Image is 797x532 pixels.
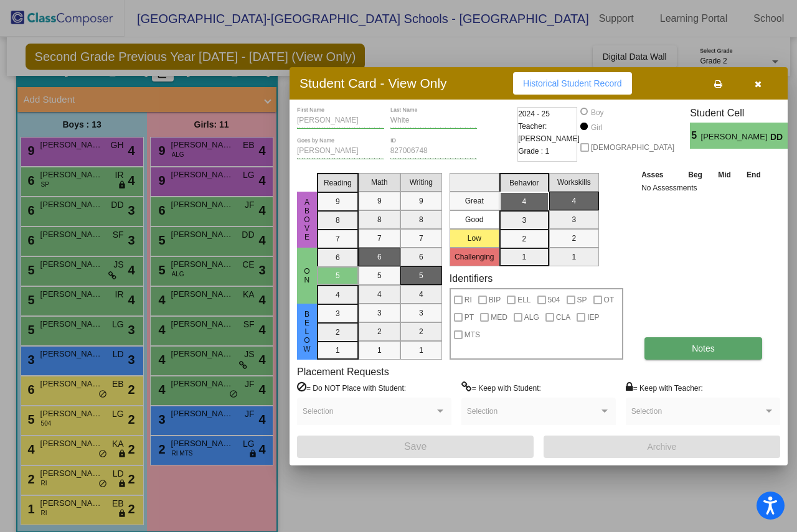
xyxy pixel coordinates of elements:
[299,75,447,91] h3: Student Card - View Only
[461,381,541,394] label: = Keep with Student:
[587,310,599,325] span: IEP
[297,436,534,458] button: Save
[390,147,478,156] input: Enter ID
[590,107,604,118] div: Boy
[297,366,389,378] label: Placement Requests
[518,120,580,145] span: Teacher: [PERSON_NAME]
[301,310,313,353] span: Below
[590,122,603,133] div: Girl
[450,273,493,284] label: Identifiers
[517,292,531,307] span: ELL
[604,292,615,307] span: OT
[524,310,539,325] span: ALG
[692,343,715,353] span: Notes
[491,310,507,325] span: MED
[301,267,313,284] span: On
[710,168,738,182] th: Mid
[465,310,474,325] span: PT
[548,292,560,307] span: 504
[638,182,769,194] td: No Assessments
[701,131,770,144] span: [PERSON_NAME]
[648,442,677,452] span: Archive
[297,147,384,156] input: goes by name
[465,327,480,342] span: MTS
[626,381,703,394] label: = Keep with Teacher:
[556,310,570,325] span: CLA
[544,436,780,458] button: Archive
[690,128,700,143] span: 5
[523,78,622,88] span: Historical Student Record
[513,72,632,95] button: Historical Student Record
[489,292,501,307] span: BIP
[301,198,313,241] span: Above
[680,168,710,182] th: Beg
[738,168,768,182] th: End
[644,337,762,360] button: Notes
[465,292,472,307] span: RI
[518,145,549,157] span: Grade : 1
[591,140,674,155] span: [DEMOGRAPHIC_DATA]
[297,381,406,394] label: = Do NOT Place with Student:
[518,108,550,120] span: 2024 - 25
[577,292,587,307] span: SP
[404,441,427,452] span: Save
[638,168,680,182] th: Asses
[770,131,788,144] span: DD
